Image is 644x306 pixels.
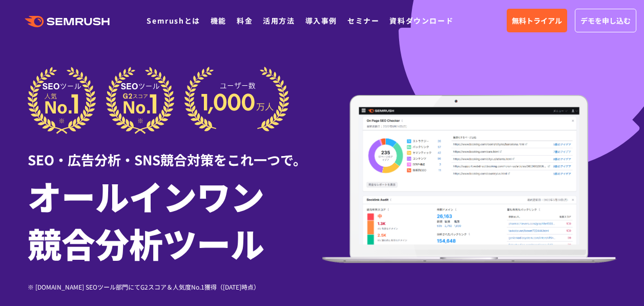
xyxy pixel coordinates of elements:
a: 料金 [237,15,253,26]
div: ※ [DOMAIN_NAME] SEOツール部門にてG2スコア＆人気度No.1獲得（[DATE]時点） [28,282,322,292]
a: Semrushとは [147,15,200,26]
a: 資料ダウンロード [389,15,453,26]
span: デモを申し込む [580,15,631,26]
a: デモを申し込む [575,9,636,32]
a: セミナー [347,15,379,26]
a: 活用方法 [263,15,295,26]
a: 無料トライアル [507,9,567,32]
a: 機能 [211,15,226,26]
span: 無料トライアル [512,15,562,26]
a: 導入事例 [305,15,337,26]
div: SEO・広告分析・SNS競合対策をこれ一つで。 [28,134,322,169]
h1: オールインワン 競合分析ツール [28,172,322,266]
